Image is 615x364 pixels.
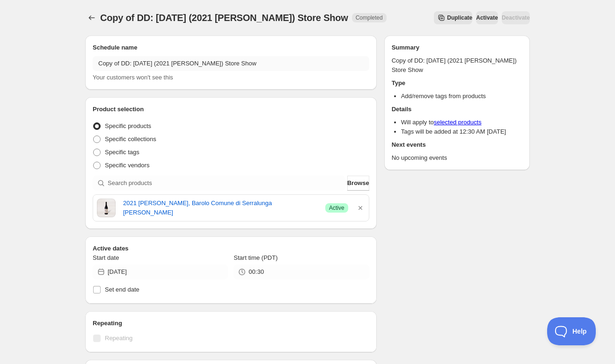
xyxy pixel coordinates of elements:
[93,244,369,253] h2: Active dates
[93,43,369,52] h2: Schedule name
[234,254,278,261] span: Start time (PDT)
[105,136,156,143] span: Specific collections
[547,317,596,345] iframe: Toggle Customer Support
[392,153,522,163] p: No upcoming events
[434,11,472,24] button: Secondary action label
[93,74,173,81] span: Your customers won't see this
[108,176,345,191] input: Search products
[401,118,522,127] li: Will apply to
[93,254,119,261] span: Start date
[105,149,139,156] span: Specific tags
[392,140,522,150] h2: Next events
[401,127,522,136] li: Tags will be added at 12:30 AM [DATE]
[476,11,498,24] button: Activate
[347,176,369,191] button: Browse
[93,105,369,114] h2: Product selection
[100,13,348,23] span: Copy of DD: [DATE] (2021 [PERSON_NAME]) Store Show
[93,319,369,328] h2: Repeating
[85,11,98,24] button: Schedules
[476,14,498,21] span: Activate
[123,199,318,217] a: 2021 [PERSON_NAME], Barolo Comune di Serralunga [PERSON_NAME]
[347,178,369,188] span: Browse
[392,43,522,52] h2: Summary
[329,204,344,212] span: Active
[105,162,149,169] span: Specific vendors
[447,14,472,21] span: Duplicate
[392,56,522,75] p: Copy of DD: [DATE] (2021 [PERSON_NAME]) Store Show
[434,119,482,126] a: selected products
[392,79,522,88] h2: Type
[356,14,383,21] span: Completed
[401,92,522,101] li: Add/remove tags from products
[105,122,151,129] span: Specific products
[105,286,139,293] span: Set end date
[392,105,522,114] h2: Details
[105,335,132,342] span: Repeating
